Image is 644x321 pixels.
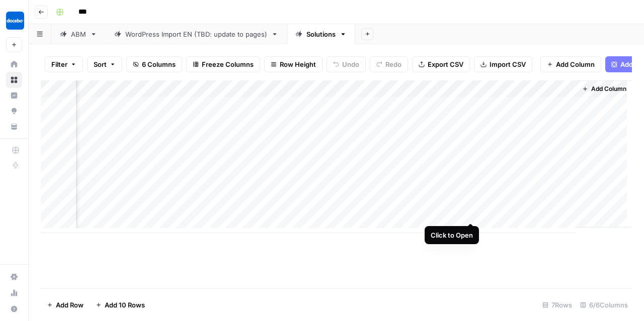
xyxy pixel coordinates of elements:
[125,29,267,39] div: WordPress Import EN (TBD: update to pages)
[370,56,408,72] button: Redo
[591,84,626,93] span: Add Column
[342,59,359,69] span: Undo
[385,59,401,69] span: Redo
[431,230,473,240] div: Click to Open
[56,300,84,310] span: Add Row
[264,56,323,72] button: Row Height
[6,72,22,88] a: Browse
[41,297,90,313] button: Add Row
[90,297,151,313] button: Add 10 Rows
[578,82,630,95] button: Add Column
[576,297,632,313] div: 6/6 Columns
[428,59,463,69] span: Export CSV
[105,300,145,310] span: Add 10 Rows
[94,59,107,69] span: Sort
[106,24,287,44] a: WordPress Import EN (TBD: update to pages)
[202,59,254,69] span: Freeze Columns
[6,12,24,30] img: Docebo Logo
[306,29,336,39] div: Solutions
[6,285,22,301] a: Usage
[287,24,355,44] a: Solutions
[142,59,176,69] span: 6 Columns
[538,297,576,313] div: 7 Rows
[6,8,22,33] button: Workspace: Docebo
[412,56,470,72] button: Export CSV
[6,119,22,135] a: Your Data
[45,56,83,72] button: Filter
[186,56,260,72] button: Freeze Columns
[280,59,316,69] span: Row Height
[71,29,86,39] div: ABM
[6,56,22,72] a: Home
[540,56,601,72] button: Add Column
[556,59,595,69] span: Add Column
[474,56,532,72] button: Import CSV
[6,87,22,103] a: Insights
[87,56,122,72] button: Sort
[6,103,22,119] a: Opportunities
[126,56,182,72] button: 6 Columns
[490,59,526,69] span: Import CSV
[6,269,22,285] a: Settings
[51,59,67,69] span: Filter
[6,301,22,317] button: Help + Support
[51,24,106,44] a: ABM
[327,56,366,72] button: Undo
